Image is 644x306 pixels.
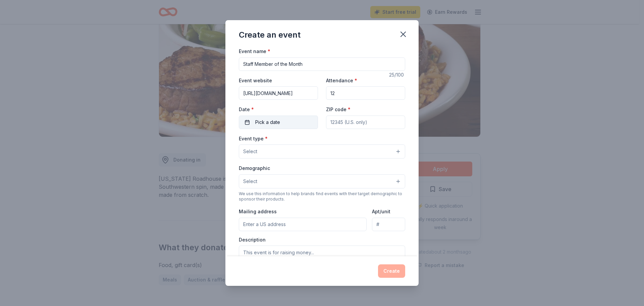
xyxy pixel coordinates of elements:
[239,77,272,84] label: Event website
[243,147,257,156] span: Select
[239,57,405,71] input: Spring Fundraiser
[239,135,268,142] label: Event type
[239,165,270,172] label: Demographic
[239,48,270,55] label: Event name
[239,236,266,243] label: Description
[326,77,357,84] label: Attendance
[372,208,390,215] label: Apt/unit
[239,86,318,100] input: https://www...
[326,106,351,113] label: ZIP code
[239,30,301,40] div: Create an event
[239,106,318,113] label: Date
[326,116,405,129] input: 12345 (U.S. only)
[326,86,405,100] input: 20
[255,118,280,126] span: Pick a date
[239,208,277,215] label: Mailing address
[372,218,405,231] input: #
[239,218,367,231] input: Enter a US address
[239,191,405,202] div: We use this information to help brands find events with their target demographic to sponsor their...
[239,144,405,159] button: Select
[389,71,405,79] div: 25 /100
[239,174,405,188] button: Select
[239,116,318,129] button: Pick a date
[243,177,257,185] span: Select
